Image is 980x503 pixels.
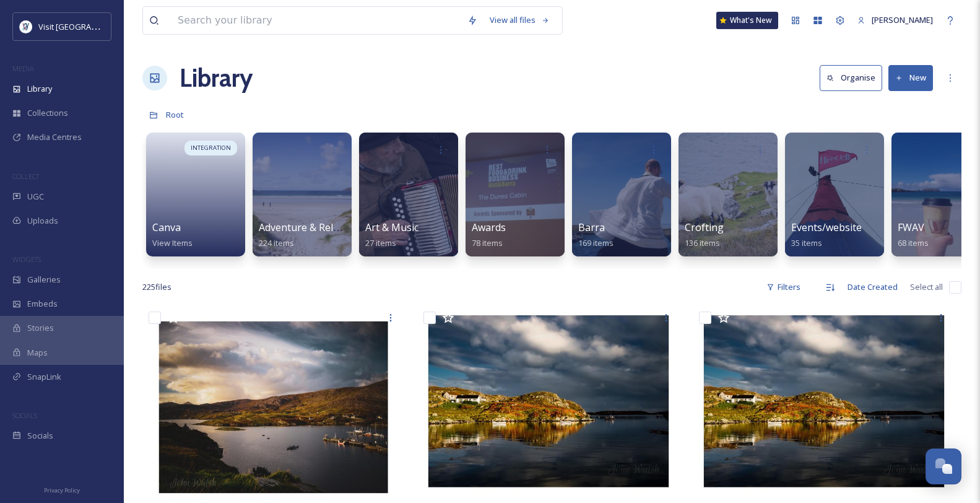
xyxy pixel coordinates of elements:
span: Select all [910,281,943,293]
span: Socials [27,430,53,442]
a: What's New [716,12,778,29]
span: Privacy Policy [44,486,80,494]
span: Uploads [27,215,58,227]
span: 136 items [685,237,720,248]
span: FWAV [898,221,924,234]
a: Root [166,107,184,122]
span: Root [166,109,184,120]
span: Stories [27,322,54,334]
input: Search your library [171,7,461,34]
a: Library [180,59,253,97]
span: Visit [GEOGRAPHIC_DATA] [38,20,134,32]
span: WIDGETS [12,255,41,264]
span: COLLECT [12,172,39,181]
span: 225 file s [142,281,171,293]
span: 35 items [791,237,822,248]
span: Library [27,83,52,95]
span: MEDIA [12,64,34,73]
a: Art & Music27 items [365,222,418,248]
span: INTEGRATION [191,144,231,152]
span: View Items [152,237,193,248]
span: 27 items [365,237,396,248]
span: [PERSON_NAME] [872,14,933,25]
span: Maps [27,347,48,359]
span: 169 items [578,237,614,248]
a: Crofting136 items [685,222,724,248]
a: Privacy Policy [44,482,80,497]
button: Organise [820,65,882,90]
img: idiotslanternphotography-inbound5963832123771207820.jpg [693,305,955,497]
span: Embeds [27,298,58,310]
a: View all files [483,8,556,32]
button: Open Chat [926,448,961,484]
a: [PERSON_NAME] [851,8,939,32]
span: Canva [152,221,181,234]
span: UGC [27,191,44,203]
div: Filters [760,275,807,299]
span: Crofting [685,221,724,234]
a: Adventure & Relaxation224 items [259,222,368,248]
span: Events/website [791,221,862,234]
span: 224 items [259,237,294,248]
span: Media Centres [27,131,82,143]
a: Barra169 items [578,222,614,248]
span: Barra [578,221,605,234]
span: SnapLink [27,371,61,383]
span: Collections [27,107,68,119]
div: Date Created [841,275,904,299]
button: New [888,65,933,90]
span: Awards [472,221,506,234]
a: FWAV68 items [898,222,929,248]
span: Galleries [27,274,61,286]
a: INTEGRATIONCanvaView Items [142,126,249,256]
img: idiotslanternphotography-inbound6555656970643625853.jpg [417,305,680,497]
a: Awards78 items [472,222,506,248]
span: 78 items [472,237,503,248]
span: 68 items [898,237,929,248]
img: Untitled%20design%20%2897%29.png [20,20,32,33]
span: Adventure & Relaxation [259,221,368,234]
span: Art & Music [365,221,418,234]
a: Events/website35 items [791,222,862,248]
span: SOCIALS [12,411,37,420]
